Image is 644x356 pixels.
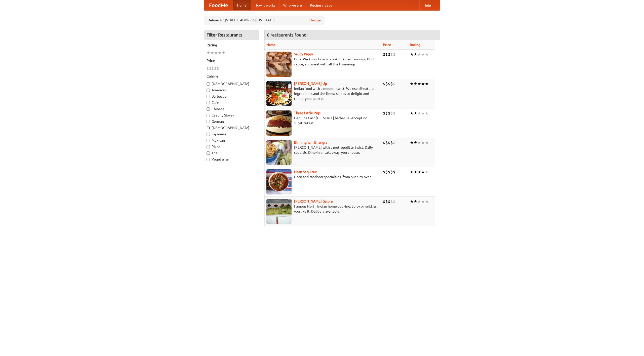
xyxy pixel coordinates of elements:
[207,151,210,155] input: Thai
[385,81,388,87] li: $
[207,81,256,86] label: [DEMOGRAPHIC_DATA]
[414,81,417,87] li: ★
[266,110,292,136] img: littlepigs.jpg
[390,140,393,145] li: $
[421,169,425,175] li: ★
[207,157,256,162] label: Vegetarian
[294,170,316,174] a: Naan Sequitur
[388,52,390,57] li: $
[294,52,313,56] b: Saucy Piggy
[294,140,327,144] b: Birmingham Bhangra
[294,199,333,203] b: [PERSON_NAME] Galore
[207,101,210,104] input: Cafe
[390,81,393,87] li: $
[421,140,425,145] li: ★
[417,110,421,116] li: ★
[410,140,414,145] li: ★
[207,107,210,111] input: Chinese
[266,174,379,179] p: Naan and tandoori specialties, from our clay oven.
[417,199,421,204] li: ★
[207,58,256,63] h5: Price
[214,50,218,56] li: ★
[207,158,210,161] input: Vegetarian
[410,169,414,175] li: ★
[207,82,210,86] input: [DEMOGRAPHIC_DATA]
[207,106,256,111] label: Chinese
[207,126,210,130] input: [DEMOGRAPHIC_DATA]
[207,94,256,99] label: Barbecue
[393,52,395,57] li: $
[266,81,292,106] img: curryup.jpg
[383,110,385,116] li: $
[388,140,390,145] li: $
[390,169,393,175] li: $
[266,86,379,101] p: Indian food with a modern twist. We use all-natural ingredients and the finest spices to delight ...
[383,52,385,57] li: $
[414,199,417,204] li: ★
[421,199,425,204] li: ★
[385,140,388,145] li: $
[207,113,256,118] label: Czech / Slovak
[218,50,222,56] li: ★
[266,199,292,224] img: currygalore.jpg
[266,43,276,47] a: Name
[266,145,379,155] p: [PERSON_NAME] with a metropolitan twist. Daily specials. Dine-in or takeaway, you choose.
[207,114,210,117] input: Czech / Slovak
[204,16,325,25] div: Deliver to: [STREET_ADDRESS][US_STATE]
[207,144,256,149] label: Pizza
[383,43,391,47] a: Price
[207,88,256,93] label: American
[207,66,209,71] li: $
[410,199,414,204] li: ★
[266,204,379,214] p: Famous North Indian home cooking. Spicy or mild, as you like it. Delivery available.
[294,82,327,86] a: [PERSON_NAME] Up
[207,119,256,124] label: German
[207,132,256,137] label: Japanese
[306,0,336,10] a: Recipe videos
[390,52,393,57] li: $
[207,139,210,142] input: Mexican
[207,100,256,105] label: Cafe
[410,52,414,57] li: ★
[207,43,256,48] h5: Rating
[217,66,219,71] li: $
[207,74,256,79] h5: Cuisine
[383,199,385,204] li: $
[425,199,429,204] li: ★
[207,138,256,143] label: Mexican
[207,150,256,155] label: Thai
[385,199,388,204] li: $
[266,169,292,194] img: naansequitur.jpg
[414,110,417,116] li: ★
[385,110,388,116] li: $
[279,0,306,10] a: Who we are
[421,81,425,87] li: ★
[204,0,233,10] a: FoodMe
[425,81,429,87] li: ★
[414,169,417,175] li: ★
[425,110,429,116] li: ★
[417,140,421,145] li: ★
[421,110,425,116] li: ★
[388,81,390,87] li: $
[393,110,395,116] li: $
[309,18,321,23] a: Change
[266,115,379,126] p: Genuine East [US_STATE] barbecue. Accept no substitutes!
[207,95,210,98] input: Barbecue
[393,169,395,175] li: $
[207,120,210,123] input: German
[419,0,435,10] a: Help
[214,66,217,71] li: $
[425,52,429,57] li: ★
[417,81,421,87] li: ★
[207,133,210,136] input: Japanese
[388,169,390,175] li: $
[233,0,251,10] a: Home
[425,140,429,145] li: ★
[207,145,210,148] input: Pizza
[210,50,214,56] li: ★
[383,81,385,87] li: $
[410,43,420,47] a: Rating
